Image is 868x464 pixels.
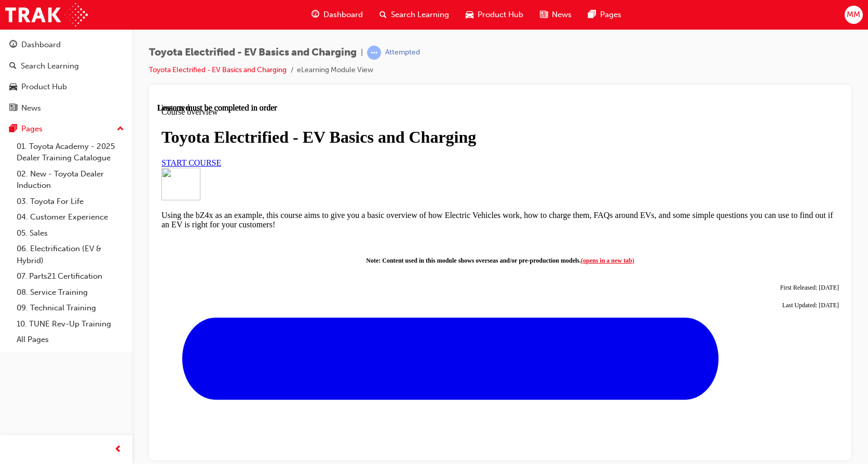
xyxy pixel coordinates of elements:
[478,9,523,21] span: Product Hub
[623,181,682,188] span: First Released: [DATE]
[4,119,128,139] button: Pages
[385,48,420,58] div: Attempted
[21,102,41,114] div: News
[12,284,128,301] a: 08. Service Training
[21,60,79,72] div: Search Learning
[114,443,122,456] span: prev-icon
[4,24,682,44] h1: Toyota Electrified - EV Basics and Charging
[532,4,580,25] a: news-iconNews
[12,209,128,225] a: 04. Customer Experience
[12,166,128,194] a: 02. New - Toyota Dealer Induction
[9,125,17,134] span: pages-icon
[845,6,863,24] button: MM
[4,57,128,76] a: Search Learning
[21,81,67,93] div: Product Hub
[367,46,381,60] span: learningRecordVerb_ATTEMPT-icon
[21,123,43,135] div: Pages
[540,8,548,21] span: news-icon
[21,39,61,51] div: Dashboard
[4,35,128,54] a: Dashboard
[424,154,477,161] a: (opens in a new tab)
[149,65,287,74] a: Toyota Electrified - EV Basics and Charging
[4,99,128,118] a: News
[4,55,64,64] a: START COURSE
[9,83,17,92] span: car-icon
[9,62,17,71] span: search-icon
[466,8,473,21] span: car-icon
[9,40,17,50] span: guage-icon
[209,154,477,161] span: Note: Content used in this module shows overseas and/or pre-production models.
[847,9,860,21] span: MM
[12,332,128,348] a: All Pages
[580,4,630,25] a: pages-iconPages
[588,8,596,21] span: pages-icon
[371,4,457,25] a: search-iconSearch Learning
[9,104,17,113] span: news-icon
[4,107,682,126] p: Using the bZ4x as an example, this course aims to give you a basic overview of how Electric Vehic...
[600,9,621,21] span: Pages
[391,9,449,21] span: Search Learning
[4,77,128,97] a: Product Hub
[457,4,532,25] a: car-iconProduct Hub
[12,139,128,166] a: 01. Toyota Academy - 2025 Dealer Training Catalogue
[12,225,128,241] a: 05. Sales
[303,4,371,25] a: guage-iconDashboard
[12,300,128,316] a: 09. Technical Training
[361,47,363,59] span: |
[117,122,124,136] span: up-icon
[12,316,128,332] a: 10. TUNE Rev-Up Training
[12,268,128,284] a: 07. Parts21 Certification
[323,9,363,21] span: Dashboard
[379,8,387,21] span: search-icon
[5,3,88,26] img: Trak
[12,241,128,268] a: 06. Electrification (EV & Hybrid)
[625,198,682,206] span: Last Updated: [DATE]
[552,9,572,21] span: News
[297,64,373,76] li: eLearning Module View
[149,47,357,59] span: Toyota Electrified - EV Basics and Charging
[311,8,319,21] span: guage-icon
[12,194,128,210] a: 03. Toyota For Life
[4,33,128,119] button: DashboardSearch LearningProduct HubNews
